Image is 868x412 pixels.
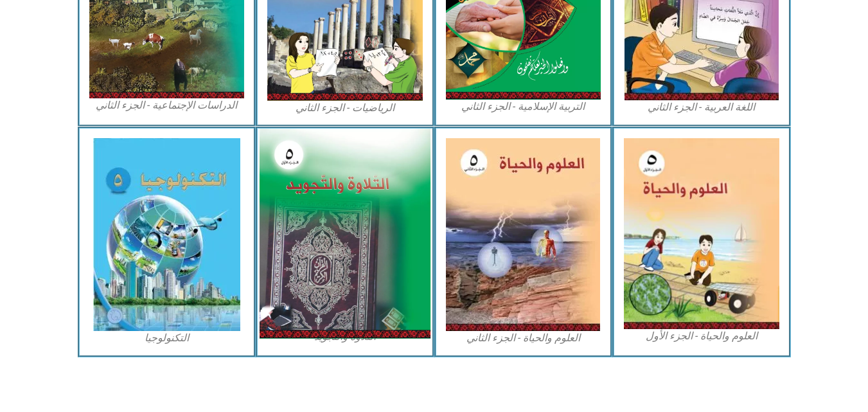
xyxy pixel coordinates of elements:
figcaption: العلوم والحياة - الجزء الأول [624,329,779,343]
figcaption: العلوم والحياة - الجزء الثاني [446,331,601,345]
figcaption: الرياضيات - الجزء الثاني [267,101,423,115]
figcaption: اللغة العربية - الجزء الثاني [624,100,779,114]
figcaption: الدراسات الإجتماعية - الجزء الثاني [89,98,245,112]
figcaption: التكنولوجيا [89,331,245,345]
figcaption: التربية الإسلامية - الجزء الثاني [446,100,601,114]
